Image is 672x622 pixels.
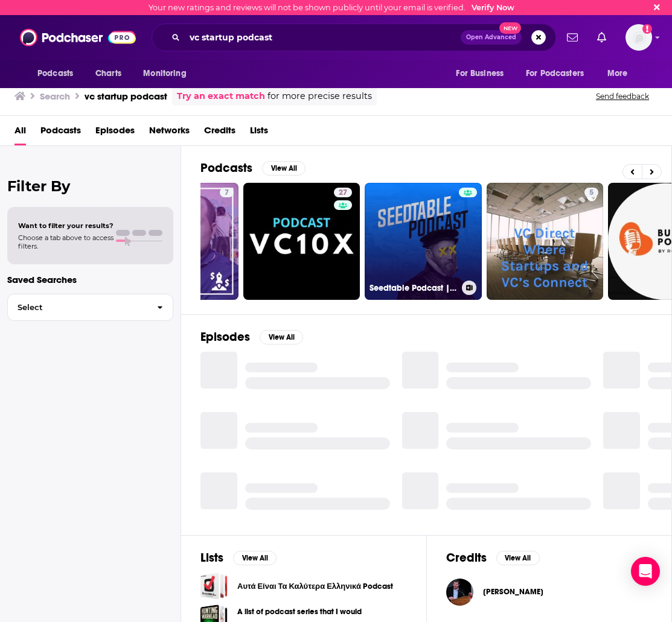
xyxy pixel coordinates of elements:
span: 5 [589,187,594,199]
button: View All [233,551,277,565]
a: All [14,121,26,145]
a: ListsView All [200,550,277,565]
a: CreditsView All [446,550,540,565]
a: Lists [250,121,268,145]
span: Choose a tab above to access filters. [18,233,114,250]
span: More [607,65,628,82]
img: Jeff Roster [446,579,473,606]
a: Show notifications dropdown [592,27,611,48]
a: 7 [220,188,234,197]
a: Podcasts [40,121,81,145]
span: [PERSON_NAME] [483,587,543,597]
a: Try an exact match [177,89,265,103]
span: For Business [456,65,504,82]
a: 27 [334,188,352,197]
input: Search podcasts, credits, & more... [185,28,461,47]
img: User Profile [626,24,652,51]
button: Show profile menu [626,24,652,51]
a: Αυτά Είναι Τα Καλύτερα Ελληνικά Podcast [237,580,393,593]
button: Send feedback [592,91,653,101]
h3: vc startup podcast [85,90,167,102]
span: Logged in as charlottestone [626,24,652,51]
h2: Filter By [7,177,173,195]
a: 5 [487,183,604,300]
a: Seedtable Podcast | European Tech, VC & Startups [365,183,482,300]
a: Episodes [95,121,135,145]
span: 27 [339,187,347,199]
span: Open Advanced [466,34,516,40]
a: Show notifications dropdown [562,27,583,48]
div: Your new ratings and reviews will not be shown publicly until your email is verified. [149,3,514,12]
h2: Podcasts [200,160,252,176]
span: New [499,22,521,34]
a: Charts [88,62,129,85]
svg: Email not verified [642,24,652,34]
a: Verify Now [472,3,514,12]
button: open menu [518,62,601,85]
button: open menu [599,62,643,85]
a: 5 [584,188,598,197]
span: Monitoring [143,65,186,82]
a: PodcastsView All [200,160,306,176]
img: Podchaser - Follow, Share and Rate Podcasts [20,26,136,49]
span: For Podcasters [526,65,584,82]
span: for more precise results [267,89,372,103]
button: View All [260,330,303,344]
p: Saved Searches [7,274,173,285]
h2: Episodes [200,329,250,344]
a: Αυτά Είναι Τα Καλύτερα Ελληνικά Podcast [200,573,228,600]
a: EpisodesView All [200,329,303,344]
span: Charts [95,65,121,82]
a: Credits [204,121,235,145]
h2: Credits [446,550,487,565]
button: open menu [135,62,202,85]
h2: Lists [200,550,223,565]
h3: Seedtable Podcast | European Tech, VC & Startups [370,283,457,293]
button: open menu [447,62,519,85]
a: Networks [149,121,190,145]
a: 27 [243,183,360,300]
button: Jeff RosterJeff Roster [446,573,653,611]
span: Podcasts [37,65,73,82]
span: Select [8,303,147,311]
button: View All [262,161,306,176]
div: Search podcasts, credits, & more... [152,24,556,51]
div: Open Intercom Messenger [631,557,660,586]
button: open menu [29,62,89,85]
h3: Search [40,90,70,102]
span: 7 [225,187,229,199]
button: Select [7,294,173,321]
button: Open AdvancedNew [461,30,522,45]
span: Want to filter your results? [18,221,114,230]
a: Jeff Roster [483,587,543,597]
button: View All [496,551,540,565]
